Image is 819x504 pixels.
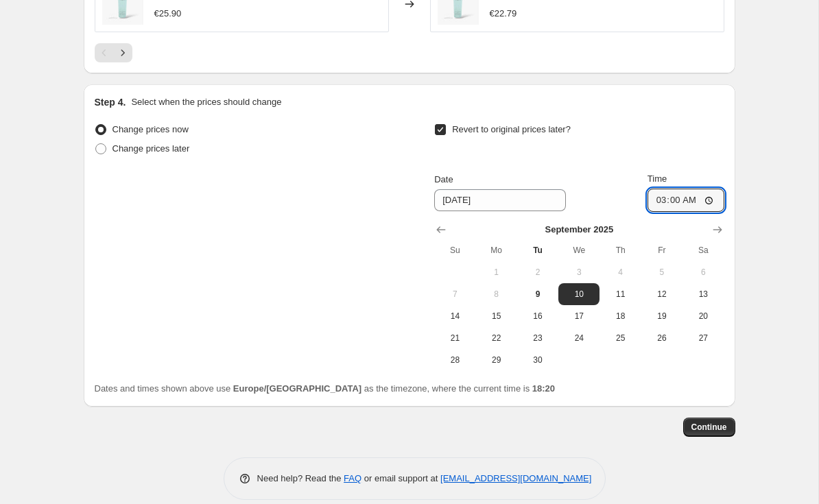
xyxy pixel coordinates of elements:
[517,305,558,327] button: Tuesday September 16 2025
[688,333,718,344] span: 27
[434,283,475,305] button: Sunday September 7 2025
[605,267,635,278] span: 4
[605,289,635,300] span: 11
[440,289,470,300] span: 7
[688,267,718,278] span: 6
[641,261,682,283] button: Friday September 5 2025
[682,327,724,349] button: Saturday September 27 2025
[482,289,512,300] span: 8
[482,355,512,365] span: 29
[431,220,451,239] button: Show previous month, August 2025
[564,311,594,322] span: 17
[523,311,553,322] span: 16
[647,311,677,322] span: 19
[600,327,641,349] button: Thursday September 25 2025
[517,349,558,371] button: Tuesday September 30 2025
[482,267,512,278] span: 1
[558,283,600,305] button: Wednesday September 10 2025
[113,43,132,62] button: Next
[648,173,667,184] span: Time
[641,239,682,261] th: Friday
[600,261,641,283] button: Thursday September 4 2025
[434,189,566,211] input: 9/9/2025
[523,245,553,256] span: Tu
[682,283,724,305] button: Saturday September 13 2025
[361,473,440,483] span: or email support at
[440,355,470,365] span: 28
[476,239,517,261] th: Monday
[688,311,718,322] span: 20
[434,305,475,327] button: Sunday September 14 2025
[523,267,553,278] span: 2
[452,124,571,134] span: Revert to original prices later?
[647,245,677,256] span: Fr
[641,305,682,327] button: Friday September 19 2025
[482,311,512,322] span: 15
[691,422,727,433] span: Continue
[131,95,281,109] p: Select when the prices should change
[112,124,189,134] span: Change prices now
[600,239,641,261] th: Thursday
[476,305,517,327] button: Monday September 15 2025
[558,239,600,261] th: Wednesday
[682,261,724,283] button: Saturday September 6 2025
[682,305,724,327] button: Saturday September 20 2025
[641,327,682,349] button: Friday September 26 2025
[476,261,517,283] button: Monday September 1 2025
[647,289,677,300] span: 12
[434,239,475,261] th: Sunday
[440,473,591,483] a: [EMAIL_ADDRESS][DOMAIN_NAME]
[434,174,453,184] span: Date
[558,327,600,349] button: Wednesday September 24 2025
[523,355,553,365] span: 30
[434,349,475,371] button: Sunday September 28 2025
[112,143,190,154] span: Change prices later
[688,245,718,256] span: Sa
[605,333,635,344] span: 25
[476,349,517,371] button: Monday September 29 2025
[95,383,556,394] span: Dates and times shown above use as the timezone, where the current time is
[440,333,470,344] span: 21
[476,283,517,305] button: Monday September 8 2025
[257,473,344,483] span: Need help? Read the
[523,333,553,344] span: 23
[517,327,558,349] button: Tuesday September 23 2025
[440,245,470,256] span: Su
[558,305,600,327] button: Wednesday September 17 2025
[648,189,724,212] input: 12:00
[682,239,724,261] th: Saturday
[600,283,641,305] button: Thursday September 11 2025
[344,473,361,483] a: FAQ
[647,333,677,344] span: 26
[490,8,517,19] span: €22.79
[605,245,635,256] span: Th
[440,311,470,322] span: 14
[564,289,594,300] span: 10
[523,289,553,300] span: 9
[482,245,512,256] span: Mo
[683,418,735,437] button: Continue
[95,43,132,62] nav: Pagination
[233,383,361,394] b: Europe/[GEOGRAPHIC_DATA]
[647,267,677,278] span: 5
[605,311,635,322] span: 18
[517,239,558,261] th: Tuesday
[517,283,558,305] button: Today Tuesday September 9 2025
[476,327,517,349] button: Monday September 22 2025
[154,8,182,19] span: €25.90
[532,383,555,394] b: 18:20
[708,220,727,239] button: Show next month, October 2025
[434,327,475,349] button: Sunday September 21 2025
[600,305,641,327] button: Thursday September 18 2025
[564,267,594,278] span: 3
[641,283,682,305] button: Friday September 12 2025
[558,261,600,283] button: Wednesday September 3 2025
[564,245,594,256] span: We
[564,333,594,344] span: 24
[688,289,718,300] span: 13
[95,95,126,109] h2: Step 4.
[517,261,558,283] button: Tuesday September 2 2025
[482,333,512,344] span: 22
